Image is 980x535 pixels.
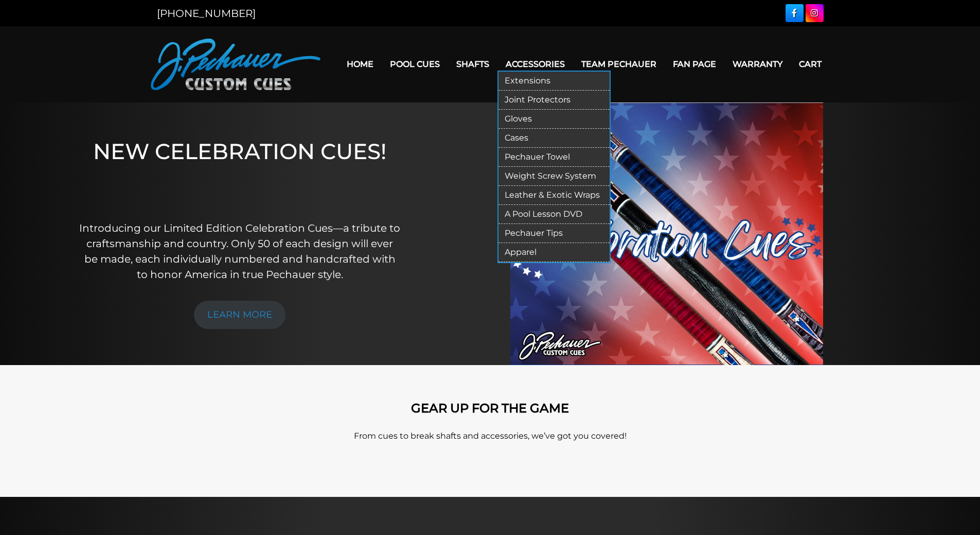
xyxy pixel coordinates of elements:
img: Pechauer Custom Cues [151,39,320,90]
a: Cart [791,51,830,77]
a: Cases [498,129,610,148]
a: LEARN MORE [194,301,286,329]
a: Team Pechauer [573,51,665,77]
a: [PHONE_NUMBER] [157,7,256,20]
a: Extensions [498,72,610,91]
h1: NEW CELEBRATION CUES! [79,139,401,206]
a: Pechauer Towel [498,148,610,167]
a: Pool Cues [382,51,448,77]
a: Leather & Exotic Wraps [498,186,610,205]
a: Weight Screw System [498,167,610,186]
a: Accessories [497,51,573,77]
p: Introducing our Limited Edition Celebration Cues—a tribute to craftsmanship and country. Only 50 ... [79,220,401,282]
a: Apparel [498,243,610,262]
a: A Pool Lesson DVD [498,205,610,224]
a: Warranty [724,51,791,77]
a: Gloves [498,110,610,129]
a: Shafts [448,51,497,77]
a: Pechauer Tips [498,224,610,243]
strong: GEAR UP FOR THE GAME [411,401,569,416]
a: Joint Protectors [498,91,610,110]
a: Home [338,51,382,77]
p: From cues to break shafts and accessories, we’ve got you covered! [197,430,783,442]
a: Fan Page [665,51,724,77]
